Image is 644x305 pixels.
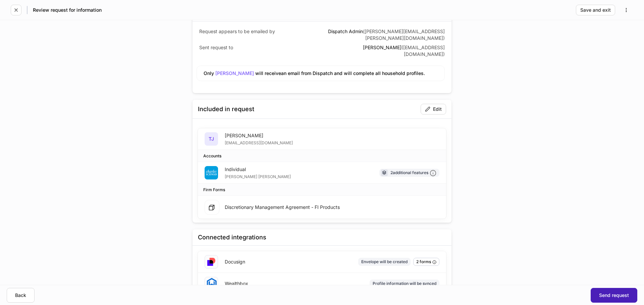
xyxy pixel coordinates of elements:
div: Accounts [203,153,221,159]
div: 2 additional features [390,169,436,176]
div: Edit [425,106,442,112]
p: [PERSON_NAME] [323,44,445,58]
div: Profile information will be synced [373,280,436,287]
button: Edit [421,104,446,115]
span: [PERSON_NAME] [215,70,254,76]
p: Request appears to be emailed by [199,28,321,35]
div: Docusign [225,258,245,265]
div: Firm Forms [203,186,225,193]
h5: Only will receive an email from Dispatch and will complete all household profiles. [204,70,438,77]
button: Save and exit [576,5,615,15]
img: charles-schwab-BFYFdbvS.png [205,166,218,179]
div: [PERSON_NAME] [225,132,293,139]
button: Send request [591,288,637,303]
div: Back [15,293,26,298]
div: Save and exit [580,8,611,12]
p: Sent request to [199,44,321,51]
div: Connected integrations [198,233,266,241]
span: ( [EMAIL_ADDRESS][DOMAIN_NAME] ) [401,45,445,57]
div: Included in request [198,105,254,113]
div: Individual [225,166,291,173]
div: [EMAIL_ADDRESS][DOMAIN_NAME] [225,139,293,146]
div: Send request [599,293,629,298]
div: Wealthbox [225,280,248,287]
button: Back [7,288,35,303]
div: Discretionary Management Agreement - FI Products [225,204,340,211]
h5: Review request for information [33,7,102,13]
div: Envelope will be created [361,258,408,265]
span: ( [PERSON_NAME][EMAIL_ADDRESS][PERSON_NAME][DOMAIN_NAME] ) [363,28,445,41]
div: 2 forms [416,258,436,265]
p: Dispatch Admin [323,28,445,42]
h5: TJ [209,136,214,142]
div: [PERSON_NAME] [PERSON_NAME] [225,173,291,179]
